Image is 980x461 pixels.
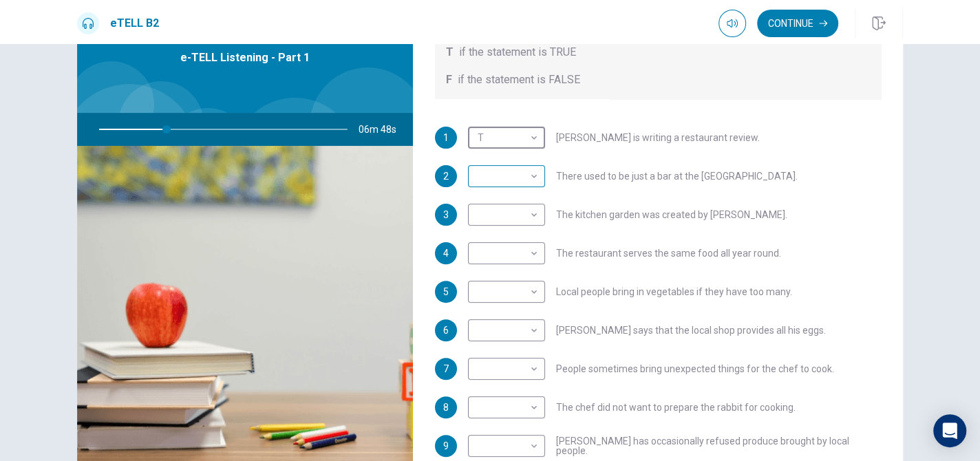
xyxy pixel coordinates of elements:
span: 5 [443,287,449,297]
span: 06m 48s [359,113,407,146]
span: [PERSON_NAME] says that the local shop provides all his eggs. [556,325,826,335]
span: [PERSON_NAME] has occasionally refused produce brought by local people. [556,436,881,455]
span: 7 [443,364,449,374]
button: Continue [757,10,838,37]
div: Open Intercom Messenger [933,414,966,447]
span: 6 [443,325,449,335]
span: 3 [443,210,449,219]
span: 2 [443,171,449,181]
span: 4 [443,248,449,258]
span: F [446,72,452,88]
span: 8 [443,403,449,412]
span: e-TELL Listening - Part 1 [180,50,310,66]
span: The chef did not want to prepare the rabbit for cooking. [556,403,796,412]
span: 9 [443,441,449,451]
span: People sometimes bring unexpected things for the chef to cook. [556,364,834,374]
span: The kitchen garden was created by [PERSON_NAME]. [556,210,787,219]
h1: eTELL B2 [110,15,159,32]
span: The restaurant serves the same food all year round. [556,248,781,258]
div: T [468,118,540,158]
span: if the statement is FALSE [458,72,580,88]
span: There used to be just a bar at the [GEOGRAPHIC_DATA]. [556,171,798,181]
span: [PERSON_NAME] is writing a restaurant review. [556,133,760,142]
span: Local people bring in vegetables if they have too many. [556,287,792,297]
span: T [446,44,454,61]
span: if the statement is TRUE [459,44,576,61]
span: 1 [443,133,449,142]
